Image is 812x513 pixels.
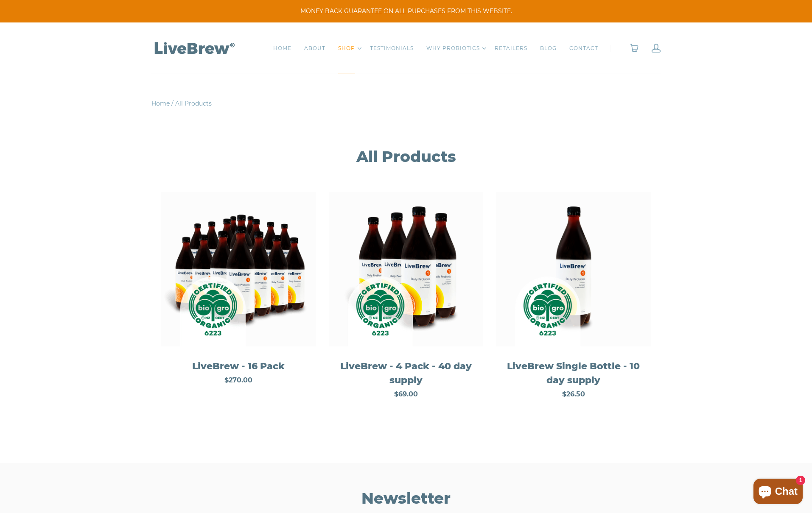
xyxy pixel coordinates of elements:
span: MONEY BACK GUARANTEE ON ALL PURCHASES FROM THIS WEBSITE. [13,7,799,16]
span: $270.00 [224,376,252,384]
span: $69.00 [394,390,418,398]
a: TESTIMONIALS [370,44,414,53]
span: / [171,100,174,107]
img: LiveBrew - 4 Pack - 40 day supply [329,192,484,346]
a: Home [151,100,170,107]
a: HOME [273,44,291,53]
a: WHY PROBIOTICS [426,44,480,53]
a: LiveBrew - 4 Pack - 40 day supply LiveBrew - 4 Pack - 40 day supply $69.00 [329,192,484,412]
h1: All Products [161,147,651,166]
div: LiveBrew - 16 Pack [168,359,310,373]
a: LiveBrew - 16 Pack LiveBrew - 16 Pack $270.00 [161,192,316,398]
img: LiveBrew [151,40,236,55]
a: SHOP [338,44,355,53]
a: LiveBrew Single Bottle - 10 day supply LiveBrew Single Bottle - 10 day supply $26.50 [496,192,651,412]
span: All Products [175,100,212,107]
a: ABOUT [304,44,325,53]
a: CONTACT [569,44,598,53]
h3: Newsletter [323,488,489,508]
div: LiveBrew - 4 Pack - 40 day supply [335,359,477,387]
span: $26.50 [562,390,585,398]
img: LiveBrew - 16 Pack [161,192,316,346]
div: LiveBrew Single Bottle - 10 day supply [502,359,644,387]
img: LiveBrew Single Bottle - 10 day supply [496,192,651,346]
a: BLOG [540,44,557,53]
inbox-online-store-chat: Shopify online store chat [751,479,805,506]
a: RETAILERS [495,44,527,53]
